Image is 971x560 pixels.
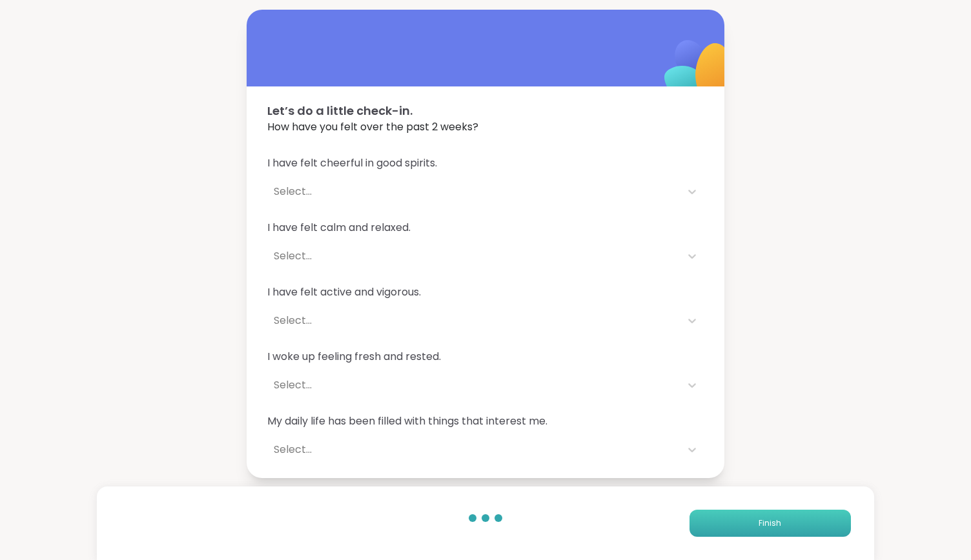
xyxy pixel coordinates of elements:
span: How have you felt over the past 2 weeks? [267,119,704,135]
span: I have felt active and vigorous. [267,285,704,300]
span: Finish [759,517,781,529]
div: Select... [274,313,674,328]
span: Let’s do a little check-in. [267,102,704,119]
div: Select... [274,248,674,264]
button: Finish [690,510,851,537]
span: I have felt calm and relaxed. [267,220,704,235]
img: ShareWell Logomark [634,6,762,135]
div: Select... [274,442,674,457]
div: Select... [274,377,674,393]
span: My daily life has been filled with things that interest me. [267,414,704,429]
span: I have felt cheerful in good spirits. [267,155,704,171]
div: Select... [274,184,674,199]
span: I woke up feeling fresh and rested. [267,349,704,365]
